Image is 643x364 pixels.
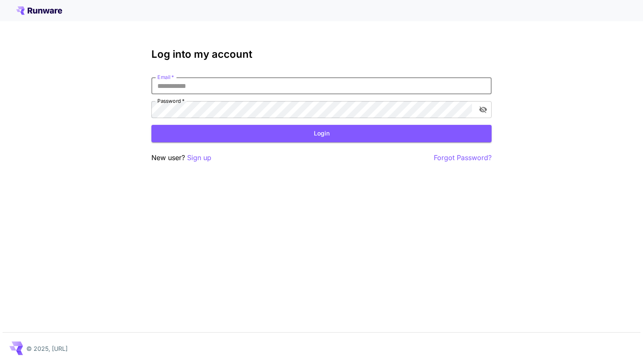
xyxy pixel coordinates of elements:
[157,73,174,81] label: Email
[151,152,211,163] p: New user?
[151,125,492,142] button: Login
[151,48,492,60] h3: Log into my account
[187,152,211,163] button: Sign up
[475,102,491,117] button: toggle password visibility
[26,344,68,353] p: © 2025, [URL]
[434,152,492,163] button: Forgot Password?
[157,97,185,104] label: Password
